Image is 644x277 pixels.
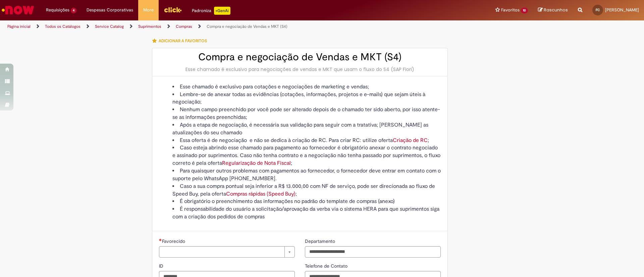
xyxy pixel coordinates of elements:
li: É obrigatório o preenchimento das informações no padrão do template de compras (anexo) [172,198,441,205]
button: Adicionar a Favoritos [152,34,211,48]
a: Página inicial [7,24,31,29]
span: Favoritos [501,7,520,13]
ul: Trilhas de página [5,20,424,33]
a: Criação de RC [393,137,428,144]
div: Esse chamado é exclusivo para negociações de vendas e MKT que usam o fluxo do S4 (SAP Fiori) [159,66,441,73]
a: Regularização de Nota Fiscal [222,160,291,166]
input: Departamento [305,246,441,258]
a: Compras rápidas (Speed Buy) [226,191,296,197]
span: 4 [71,8,76,13]
a: Suprimentos [138,24,161,29]
span: Requisições [46,7,69,13]
a: Compra e negociação de Vendas e MKT (S4) [207,24,287,29]
img: ServiceNow [1,3,35,17]
span: ID [159,263,165,269]
span: Necessários [159,238,162,241]
a: Rascunhos [538,7,568,13]
li: Após a etapa de negociação, é necessária sua validação para seguir com a tratativa; [PERSON_NAME]... [172,121,441,137]
li: Nenhum campo preenchido por você pode ser alterado depois de o chamado ter sido aberto, por isso ... [172,106,441,121]
span: Rascunhos [544,7,568,13]
li: Para quaisquer outros problemas com pagamentos ao fornecedor, o fornecedor deve entrar em contato... [172,167,441,183]
a: Todos os Catálogos [45,24,80,29]
li: Lembre-se de anexar todas as evidências (cotações, informações, projetos e e-mails) que sejam úte... [172,91,441,106]
li: É responsabilidade do usuário a solicitação/aprovação da verba via o sistema HERA para que suprim... [172,205,441,221]
img: click_logo_yellow_360x200.png [164,5,182,15]
div: Padroniza [192,7,230,15]
span: Telefone de Contato [305,263,349,269]
span: Despesas Corporativas [87,7,133,13]
span: 10 [521,8,528,13]
p: +GenAi [214,7,230,15]
span: FC [596,8,600,12]
a: Service Catalog [95,24,124,29]
li: Essa oferta é de negociação e não se dedica à criação de RC. Para criar RC: utilize oferta ; [172,137,441,144]
li: Caso esteja abrindo esse chamado para pagamento ao fornecedor é obrigatório anexar o contrato neg... [172,144,441,167]
a: Compras [176,24,192,29]
li: Caso a sua compra pontual seja inferior a R$ 13.000,00 com NF de serviço, pode ser direcionada ao... [172,183,441,198]
span: Adicionar a Favoritos [159,38,207,44]
span: [PERSON_NAME] [605,7,639,13]
a: Limpar campo Favorecido [159,246,295,258]
span: More [143,7,154,13]
span: Departamento [305,238,336,244]
li: Esse chamado é exclusivo para cotações e negociações de marketing e vendas; [172,83,441,91]
h2: Compra e negociação de Vendas e MKT (S4) [159,52,441,63]
span: Necessários - Favorecido [162,238,186,244]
